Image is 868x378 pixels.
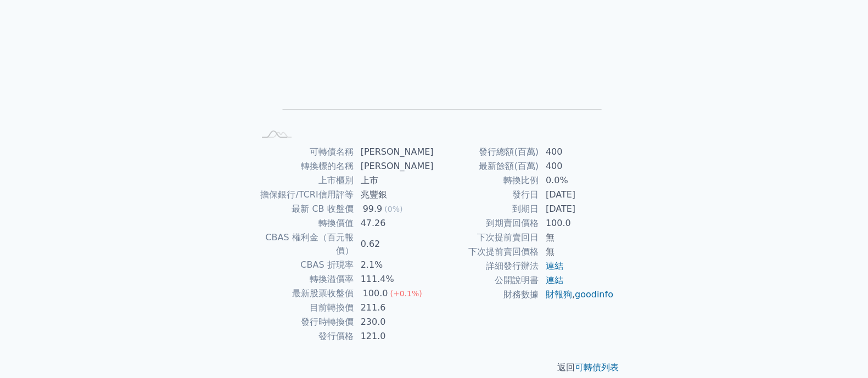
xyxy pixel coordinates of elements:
td: 發行價格 [254,329,354,343]
span: (0%) [384,205,402,213]
td: 發行日 [434,188,539,202]
td: 擔保銀行/TCRI信用評等 [254,188,354,202]
td: 無 [539,230,614,245]
iframe: Chat Widget [813,325,868,378]
td: 公開說明書 [434,273,539,287]
td: CBAS 折現率 [254,258,354,272]
td: [PERSON_NAME] [354,145,434,159]
td: 100.0 [539,216,614,230]
td: [DATE] [539,202,614,216]
td: 最新股票收盤價 [254,286,354,301]
td: 111.4% [354,272,434,286]
p: 返回 [241,361,628,374]
td: 轉換比例 [434,173,539,188]
td: 無 [539,245,614,259]
td: 到期日 [434,202,539,216]
td: 可轉債名稱 [254,145,354,159]
a: goodinfo [575,289,613,300]
td: 0.0% [539,173,614,188]
td: 財務數據 [434,287,539,302]
td: 發行總額(百萬) [434,145,539,159]
span: (+0.1%) [390,289,422,298]
td: CBAS 權利金（百元報價） [254,230,354,258]
td: 轉換價值 [254,216,354,230]
td: , [539,287,614,302]
a: 可轉債列表 [575,362,619,373]
td: 121.0 [354,329,434,343]
td: 2.1% [354,258,434,272]
td: 下次提前賣回日 [434,230,539,245]
td: 230.0 [354,315,434,329]
td: 400 [539,145,614,159]
td: 詳細發行辦法 [434,259,539,273]
td: 47.26 [354,216,434,230]
a: 連結 [546,275,563,285]
td: [DATE] [539,188,614,202]
td: 目前轉換價 [254,301,354,315]
td: 211.6 [354,301,434,315]
td: [PERSON_NAME] [354,159,434,173]
div: 100.0 [361,287,390,300]
td: 最新 CB 收盤價 [254,202,354,216]
td: 轉換標的名稱 [254,159,354,173]
td: 0.62 [354,230,434,258]
td: 轉換溢價率 [254,272,354,286]
a: 財報狗 [546,289,572,300]
td: 發行時轉換價 [254,315,354,329]
a: 連結 [546,261,563,271]
td: 到期賣回價格 [434,216,539,230]
td: 兆豐銀 [354,188,434,202]
td: 上市櫃別 [254,173,354,188]
td: 400 [539,159,614,173]
div: 99.9 [361,202,385,216]
td: 最新餘額(百萬) [434,159,539,173]
td: 上市 [354,173,434,188]
td: 下次提前賣回價格 [434,245,539,259]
